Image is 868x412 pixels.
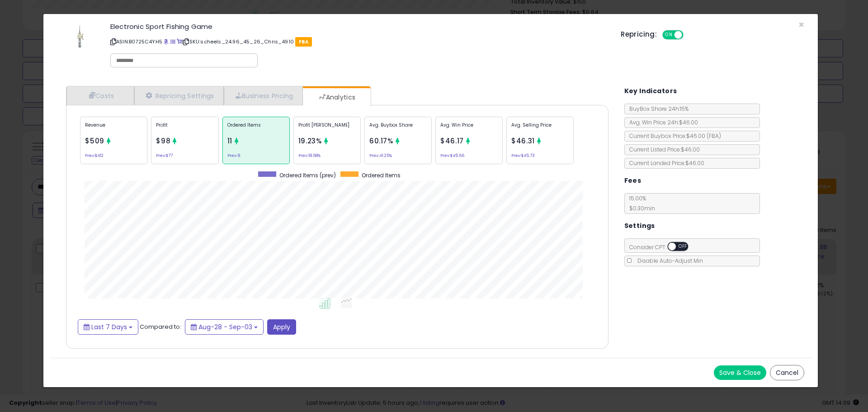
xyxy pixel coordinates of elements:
span: $0.30 min [625,204,655,212]
span: ON [663,31,675,39]
span: Compared to: [140,322,181,331]
span: Avg. Win Price 24h: $46.00 [625,118,698,126]
span: 60.17% [369,136,393,146]
span: $46.17 [440,136,464,146]
span: × [798,18,804,31]
h5: Key Indicators [624,85,677,97]
small: Prev: $45.66 [440,154,464,157]
span: FBA [295,37,312,47]
p: Avg. Selling Price [511,122,569,135]
a: Analytics [303,88,370,106]
span: OFF [682,31,697,39]
a: Repricing Settings [134,86,224,105]
span: 11 [227,136,232,146]
span: $46.31 [511,136,535,146]
span: Ordered Items [362,171,401,179]
a: Costs [66,86,134,105]
h3: Electronic Sport Fishing Game [110,23,607,30]
a: All offer listings [170,38,175,45]
span: Consider CPT: [625,243,700,251]
a: Your listing only [177,38,182,45]
span: ( FBA ) [707,132,721,140]
p: Avg. Win Price [440,122,498,135]
p: Profit [156,122,213,135]
span: $509 [85,136,104,146]
button: Apply [267,319,296,335]
span: Ordered Items (prev) [279,171,336,179]
span: Current Landed Price: $46.00 [625,159,704,167]
p: ASIN: B0725C4YH5 | SKU: scheels_24.96_45_26_Chris_4910 [110,34,607,49]
p: Avg. Buybox Share [369,122,427,135]
span: Current Buybox Price: [625,132,721,140]
span: Current Listed Price: $46.00 [625,146,700,153]
small: Prev: 9 [227,154,241,157]
h5: Repricing: [621,31,657,38]
small: Prev: $45.73 [511,154,535,157]
span: 15.00 % [625,194,655,212]
span: Disable Auto-Adjust Min [633,257,703,265]
a: BuyBox page [164,38,169,45]
h5: Fees [624,175,642,186]
h5: Settings [624,220,655,232]
small: Prev: $77 [156,154,173,157]
p: Revenue [85,122,142,135]
span: BuyBox Share 24h: 15% [625,105,689,113]
p: Ordered Items [227,122,285,135]
button: Save & Close [714,365,766,380]
span: Last 7 Days [91,322,127,331]
button: Cancel [770,365,804,380]
span: $46.00 [686,132,721,140]
small: Prev: 18.68% [298,154,321,157]
small: Prev: $412 [85,154,104,157]
span: 19.23% [298,136,322,146]
span: $98 [156,136,170,146]
img: 31uujBRTrrL._SL60_.jpg [67,23,94,50]
span: OFF [676,243,690,251]
span: Aug-28 - Sep-03 [198,322,252,331]
p: Profit [PERSON_NAME] [298,122,356,135]
a: Business Pricing [224,86,303,105]
small: Prev: 41.25% [369,154,392,157]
